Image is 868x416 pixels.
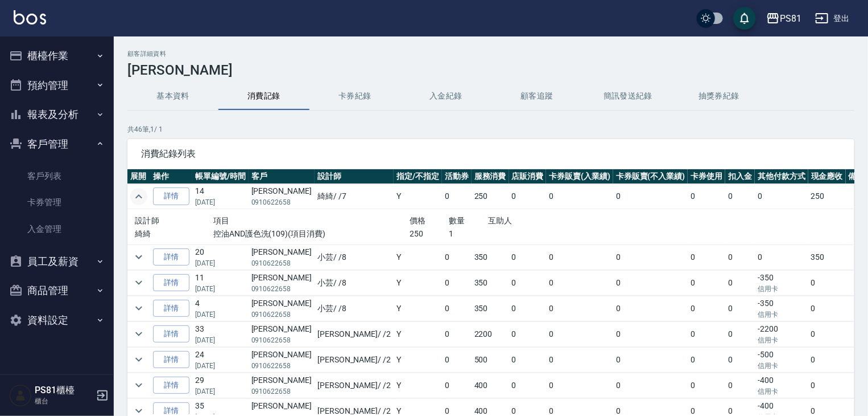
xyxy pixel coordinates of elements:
td: 0 [688,373,725,398]
button: 簡訊發送紀錄 [582,83,673,110]
a: 詳情 [153,351,189,369]
span: 價格 [410,216,426,225]
p: [DATE] [195,284,246,294]
td: 0 [509,373,547,398]
td: 0 [808,321,846,346]
th: 卡券使用 [688,169,725,184]
p: [DATE] [195,258,246,268]
td: 0 [725,347,755,372]
button: 入金紀錄 [400,83,491,110]
th: 備註 [846,169,867,184]
td: 0 [755,244,808,270]
td: 0 [688,296,725,321]
img: Person [9,384,32,407]
td: [PERSON_NAME] / /2 [315,347,394,372]
td: 0 [442,296,472,321]
button: expand row [130,351,147,368]
td: 0 [613,244,688,270]
td: 250 [472,184,509,209]
td: 0 [725,373,755,398]
td: 0 [613,321,688,346]
p: 信用卡 [758,386,805,397]
span: 項目 [213,216,230,225]
td: 2200 [472,321,509,346]
td: 0 [509,321,547,346]
td: -2200 [755,321,808,346]
td: 綺綺 / /7 [315,184,394,209]
td: 0 [755,184,808,209]
button: expand row [130,248,147,266]
button: expand row [130,377,147,394]
td: 0 [613,373,688,398]
td: 0 [442,321,472,346]
a: 客戶列表 [5,163,109,189]
td: 0 [613,270,688,295]
button: save [733,7,756,30]
td: [PERSON_NAME] [249,184,315,209]
th: 設計師 [315,169,394,184]
th: 帳單編號/時間 [192,169,249,184]
th: 展開 [127,169,150,184]
button: expand row [130,274,147,291]
td: 0 [442,270,472,295]
th: 指定/不指定 [394,169,442,184]
td: 0 [688,270,725,295]
button: 卡券紀錄 [309,83,400,110]
td: 0 [725,321,755,346]
th: 卡券販賣(入業績) [546,169,613,184]
button: 顧客追蹤 [491,83,582,110]
td: -350 [755,270,808,295]
a: 卡券管理 [5,189,109,215]
td: 350 [472,244,509,270]
span: 設計師 [135,216,159,225]
td: 0 [688,347,725,372]
th: 扣入金 [725,169,755,184]
button: 預約管理 [5,71,109,100]
td: 小芸 / /8 [315,270,394,295]
td: 0 [509,270,547,295]
p: 0910622658 [251,284,312,294]
th: 活動券 [442,169,472,184]
td: 0 [442,184,472,209]
td: 0 [546,373,613,398]
td: [PERSON_NAME] / /2 [315,373,394,398]
td: 350 [808,244,846,270]
p: 信用卡 [758,284,805,294]
td: 0 [688,321,725,346]
td: Y [394,373,442,398]
th: 操作 [150,169,192,184]
button: 抽獎券紀錄 [673,83,764,110]
td: -500 [755,347,808,372]
th: 服務消費 [472,169,509,184]
td: 0 [725,184,755,209]
td: 0 [509,244,547,270]
th: 客戶 [249,169,315,184]
p: [DATE] [195,335,246,345]
p: 櫃台 [35,396,93,406]
td: -350 [755,296,808,321]
td: 0 [688,244,725,270]
p: 信用卡 [758,361,805,371]
td: 33 [192,321,249,346]
td: 0 [509,296,547,321]
button: PS81 [762,7,806,30]
td: 0 [546,321,613,346]
td: 0 [546,270,613,295]
td: Y [394,270,442,295]
p: 1 [449,228,488,240]
td: 0 [546,347,613,372]
td: 0 [688,184,725,209]
td: 0 [442,347,472,372]
td: Y [394,347,442,372]
p: 控油AND護色洗(109)(項目消費) [213,228,410,240]
span: 互助人 [488,216,512,225]
td: [PERSON_NAME] / /2 [315,321,394,346]
a: 詳情 [153,300,189,317]
td: 0 [808,270,846,295]
td: 14 [192,184,249,209]
td: 4 [192,296,249,321]
button: 登出 [811,8,854,29]
a: 詳情 [153,248,189,266]
th: 現金應收 [808,169,846,184]
button: 櫃檯作業 [5,41,109,71]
